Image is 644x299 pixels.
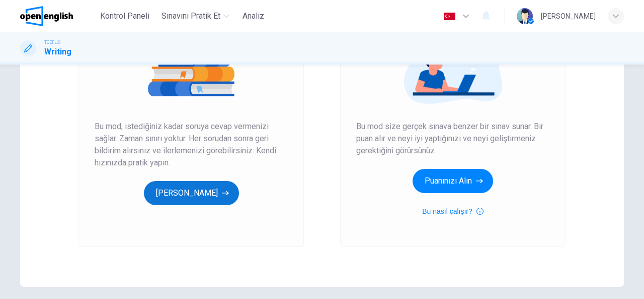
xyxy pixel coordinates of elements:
div: [PERSON_NAME] [541,10,596,22]
a: OpenEnglish logo [20,6,96,26]
button: Puanınızı Alın [413,169,493,193]
img: tr [443,13,456,20]
img: OpenEnglish logo [20,6,73,26]
span: Bu mod size gerçek sınava benzer bir sınav sunar. Bir puan alır ve neyi iyi yaptığınızı ve neyi g... [356,121,549,157]
button: Analiz [237,7,270,25]
span: Sınavını Pratik Et [162,10,220,22]
span: Analiz [243,10,264,22]
span: TOEFL® [44,39,60,46]
span: Kontrol Paneli [100,10,149,22]
span: Bu mod, istediğiniz kadar soruya cevap vermenizi sağlar. Zaman sınırı yoktur. Her sorudan sonra g... [95,121,288,169]
img: Profile picture [517,8,533,24]
button: Kontrol Paneli [96,7,153,25]
h1: Writing [44,46,71,58]
button: Bu nasıl çalışır? [422,205,484,217]
button: [PERSON_NAME] [144,181,239,205]
button: Sınavını Pratik Et [157,7,233,25]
